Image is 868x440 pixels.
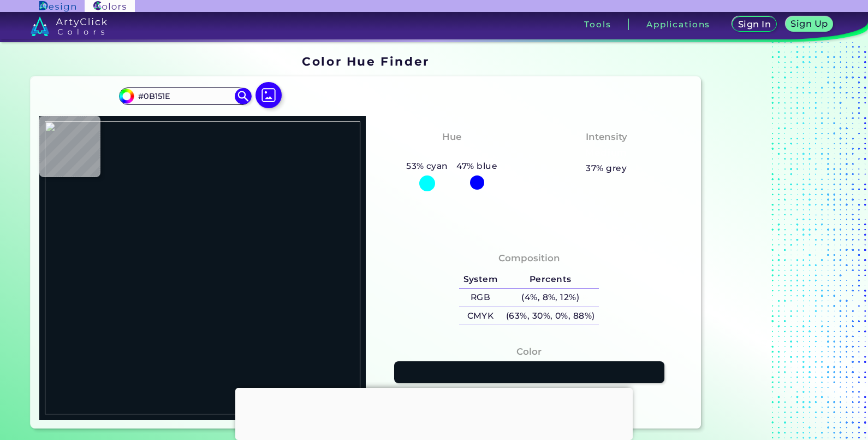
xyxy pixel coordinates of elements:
[45,121,360,414] img: 3a8a98fb-c625-4b80-aa09-99f0a2377561
[459,271,502,289] h5: System
[581,146,632,160] h3: Medium
[705,51,842,433] iframe: Advertisement
[459,289,502,307] h5: RGB
[255,82,282,108] img: icon picture
[646,20,710,28] h3: Applications
[502,307,599,325] h5: (63%, 30%, 0%, 88%)
[584,20,611,28] h3: Tools
[453,159,502,173] h5: 47% blue
[421,146,483,160] h3: Cyan-Blue
[788,17,831,32] a: Sign Up
[31,16,108,36] img: logo_artyclick_colors_white.svg
[586,161,627,175] h5: 37% grey
[498,250,560,266] h4: Composition
[442,129,461,145] h4: Hue
[792,20,826,28] h5: Sign Up
[39,1,76,11] img: ArtyClick Design logo
[459,307,502,325] h5: CMYK
[734,17,775,32] a: Sign In
[235,388,633,437] iframe: Advertisement
[739,20,769,28] h5: Sign In
[402,159,452,173] h5: 53% cyan
[235,88,251,104] img: icon search
[134,89,236,103] input: type color..
[586,129,627,145] h4: Intensity
[509,387,550,400] h3: #0B151E
[516,344,542,360] h4: Color
[502,289,599,307] h5: (4%, 8%, 12%)
[502,271,599,289] h5: Percents
[302,53,429,69] h1: Color Hue Finder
